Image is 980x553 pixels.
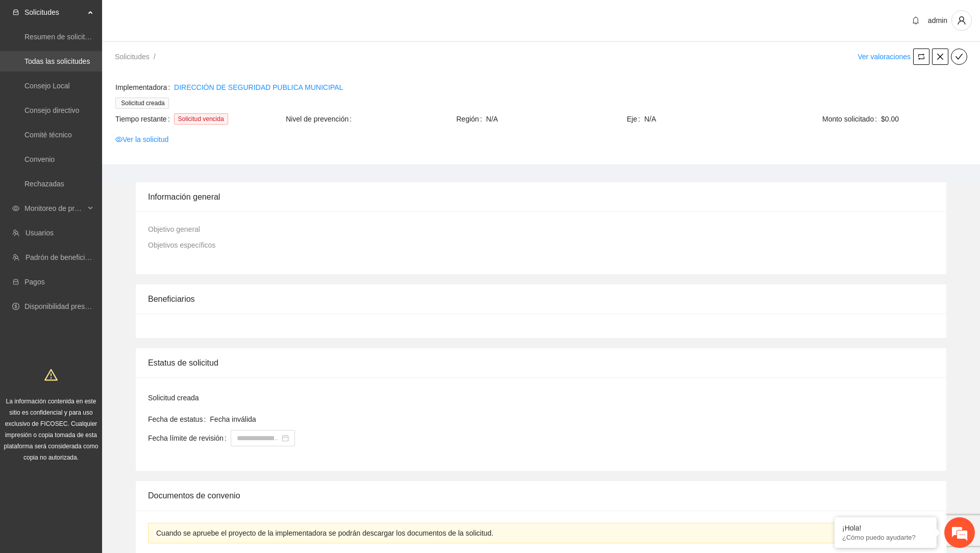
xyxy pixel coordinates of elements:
[12,205,19,212] span: eye
[115,82,174,93] span: Implementadora
[914,53,929,61] span: retweet
[928,16,947,25] span: admin
[842,524,929,532] div: ¡Hola!
[24,198,85,219] span: Monitoreo de proyectos
[857,53,911,61] a: Ver valoraciones
[115,53,150,61] a: Solicitudes
[456,113,486,125] span: Región
[115,134,168,145] a: eyeVer la solicitud
[26,229,54,237] a: Usuarios
[5,279,194,315] textarea: Escriba su mensaje y pulse “Intro”
[24,155,55,163] a: Convenio
[156,527,926,539] div: Cuando se apruebe el proyecto de la implementadora se podrán descargar los documentos de la solic...
[115,98,169,109] span: Solicitud creada
[174,82,343,93] a: DIRECCIÓN DE SEGURIDAD PUBLICA MUNICIPAL
[148,481,934,510] div: Documentos de convenio
[952,16,971,25] span: user
[4,398,99,461] span: La información contenida en este sitio es confidencial y para uso exclusivo de FICOSEC. Cualquier...
[933,53,948,61] span: close
[644,113,796,125] span: N/A
[148,411,210,427] label: Fecha de estatus
[24,2,85,22] span: Solicitudes
[932,49,948,65] button: close
[951,53,967,61] span: check
[115,113,174,125] span: Tiempo restante
[53,52,171,65] div: Chatee con nosotros ahora
[59,136,141,239] span: Estamos en línea.
[908,16,923,25] span: bell
[148,392,934,403] div: Solicitud creada
[24,302,112,310] a: Disponibilidad presupuestal
[822,113,881,125] span: Monto solicitado
[12,9,19,16] span: inbox
[24,33,139,41] a: Resumen de solicitudes por aprobar
[167,5,192,30] div: Minimizar ventana de chat en vivo
[115,136,122,143] span: eye
[154,53,156,61] span: /
[24,82,70,90] a: Consejo Local
[148,182,934,211] div: Información general
[26,253,101,261] a: Padrón de beneficiarios
[951,49,967,65] button: check
[174,113,228,125] span: Solicitud vencida
[486,113,626,125] span: N/A
[286,113,356,125] span: Nivel de prevención
[24,180,64,188] a: Rechazadas
[842,534,929,541] p: ¿Cómo puedo ayudarte?
[908,12,924,29] button: bell
[44,368,58,381] span: warning
[148,241,215,249] span: Objetivos específicos
[24,131,72,139] a: Comité técnico
[881,113,967,125] span: $0.00
[24,278,45,286] a: Pagos
[627,113,644,125] span: Eje
[148,284,934,314] div: Beneficiarios
[913,49,929,65] button: retweet
[148,225,200,233] span: Objetivo general
[24,57,90,65] a: Todas las solicitudes
[148,348,934,377] div: Estatus de solicitud
[24,106,79,114] a: Consejo directivo
[210,414,934,425] div: Fecha inválida
[148,430,231,446] label: Fecha límite de revisión
[951,10,972,31] button: user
